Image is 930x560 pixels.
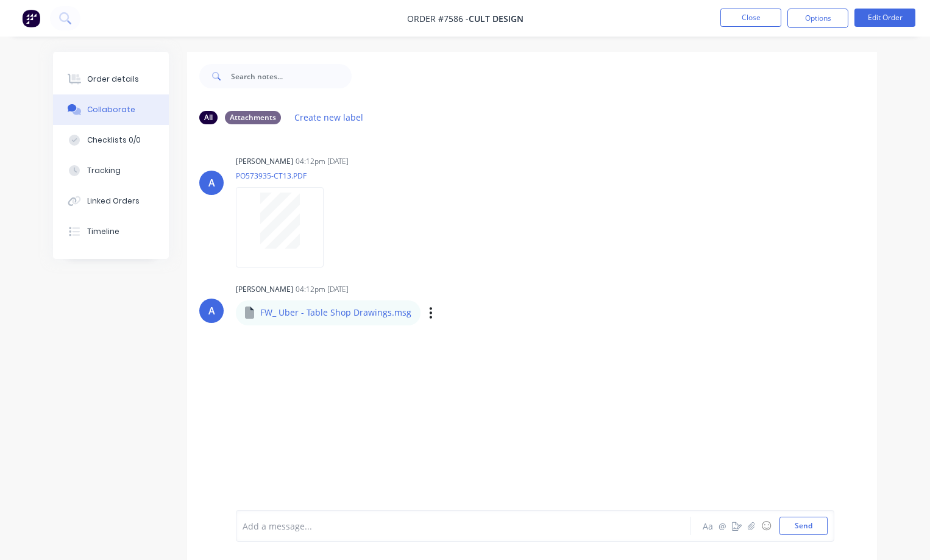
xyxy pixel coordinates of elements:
button: Timeline [53,216,169,247]
button: Create new label [288,109,370,126]
button: Options [787,9,848,28]
button: @ [715,519,729,533]
input: Search notes... [231,64,352,88]
div: All [199,111,218,124]
div: 04:12pm [DATE] [296,156,349,167]
button: Aa [700,519,715,533]
span: Cult Design [469,13,524,24]
div: [PERSON_NAME] [236,284,293,295]
button: Order details [53,64,169,94]
p: FW_ Uber - Table Shop Drawings.msg [260,307,411,319]
div: 04:12pm [DATE] [296,284,349,295]
button: Linked Orders [53,186,169,216]
div: Linked Orders [87,196,140,207]
button: Edit Order [854,9,915,27]
button: Tracking [53,155,169,186]
div: Timeline [87,226,119,237]
img: Factory [22,9,40,27]
button: Send [779,517,828,535]
div: Tracking [87,165,121,176]
div: Order details [87,74,139,85]
button: Checklists 0/0 [53,125,169,155]
button: ☺ [759,519,773,533]
p: PO573935-CT13.PDF [236,171,336,181]
div: A [208,303,215,318]
div: [PERSON_NAME] [236,156,293,167]
div: Attachments [225,111,281,124]
button: Collaborate [53,94,169,125]
span: Order #7586 - [407,13,469,24]
button: Close [720,9,781,27]
div: A [208,175,215,190]
div: Checklists 0/0 [87,135,141,146]
div: Collaborate [87,104,135,115]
